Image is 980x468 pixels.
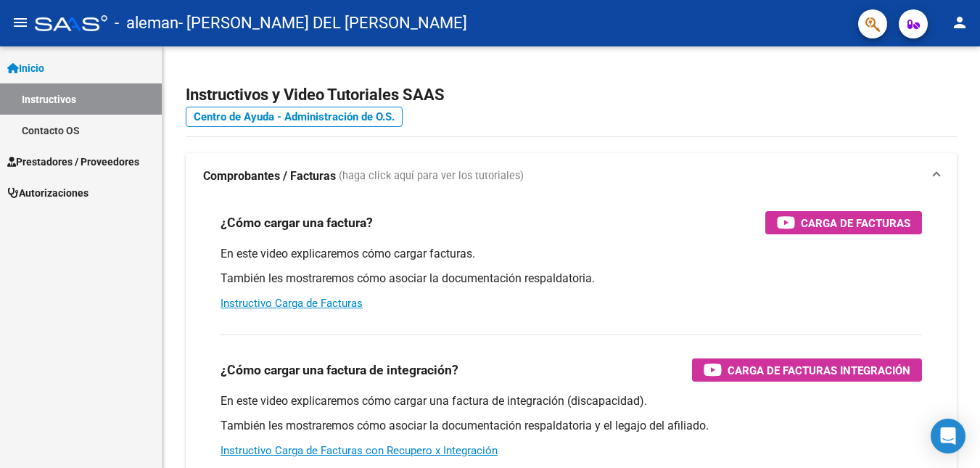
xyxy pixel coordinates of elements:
[186,81,957,109] h2: Instructivos y Video Tutoriales SAAS
[221,271,922,287] p: También les mostraremos cómo asociar la documentación respaldatoria.
[12,14,29,31] mat-icon: menu
[186,107,403,127] a: Centro de Ayuda - Administración de O.S.
[221,418,922,434] p: También les mostraremos cómo asociar la documentación respaldatoria y el legajo del afiliado.
[221,444,498,457] a: Instructivo Carga de Facturas con Recupero x Integración
[203,168,336,184] strong: Comprobantes / Facturas
[931,419,965,453] div: Open Intercom Messenger
[339,168,524,184] span: (haga click aquí para ver los tutoriales)
[7,154,139,170] span: Prestadores / Proveedores
[951,14,968,31] mat-icon: person
[692,358,922,382] button: Carga de Facturas Integración
[186,153,957,200] mat-expansion-panel-header: Comprobantes / Facturas (haga click aquí para ver los tutoriales)
[801,214,910,232] span: Carga de Facturas
[221,360,458,380] h3: ¿Cómo cargar una factura de integración?
[7,60,44,76] span: Inicio
[178,7,467,39] span: - [PERSON_NAME] DEL [PERSON_NAME]
[221,393,922,409] p: En este video explicaremos cómo cargar una factura de integración (discapacidad).
[7,185,88,201] span: Autorizaciones
[115,7,178,39] span: - aleman
[221,246,922,262] p: En este video explicaremos cómo cargar facturas.
[221,297,363,310] a: Instructivo Carga de Facturas
[765,211,922,234] button: Carga de Facturas
[221,213,373,233] h3: ¿Cómo cargar una factura?
[728,361,910,379] span: Carga de Facturas Integración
